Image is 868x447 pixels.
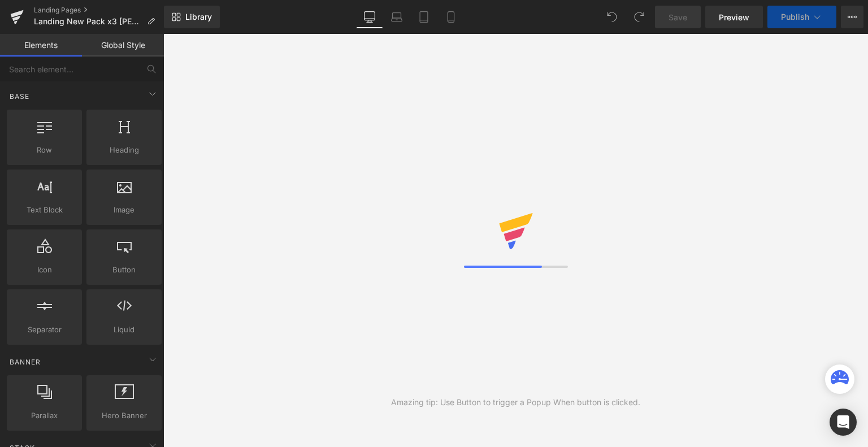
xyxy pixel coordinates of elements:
span: Icon [10,264,79,276]
span: Base [8,91,31,102]
span: Landing New Pack x3 [PERSON_NAME] add [34,17,142,26]
a: Tablet [410,6,437,28]
span: Hero Banner [90,410,158,422]
span: Save [669,11,687,23]
a: Landing Pages [34,6,164,15]
span: Publish [781,12,809,21]
a: Global Style [82,34,164,57]
a: Mobile [437,6,465,28]
div: Open Intercom Messenger [830,409,857,436]
a: Preview [705,6,763,28]
button: More [841,6,863,28]
span: Banner [8,357,42,367]
button: Redo [628,6,650,28]
a: Desktop [356,6,383,28]
span: Library [185,12,212,22]
span: Image [90,204,158,216]
span: Button [90,264,158,276]
span: Parallax [10,410,79,422]
a: Laptop [383,6,410,28]
div: Amazing tip: Use Button to trigger a Popup When button is clicked. [391,396,640,409]
a: New Library [164,6,220,28]
span: Text Block [10,204,79,216]
span: Row [10,144,79,156]
span: Separator [10,324,79,336]
button: Publish [767,6,836,28]
span: Preview [719,11,749,23]
span: Heading [90,144,158,156]
button: Undo [601,6,623,28]
span: Liquid [90,324,158,336]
